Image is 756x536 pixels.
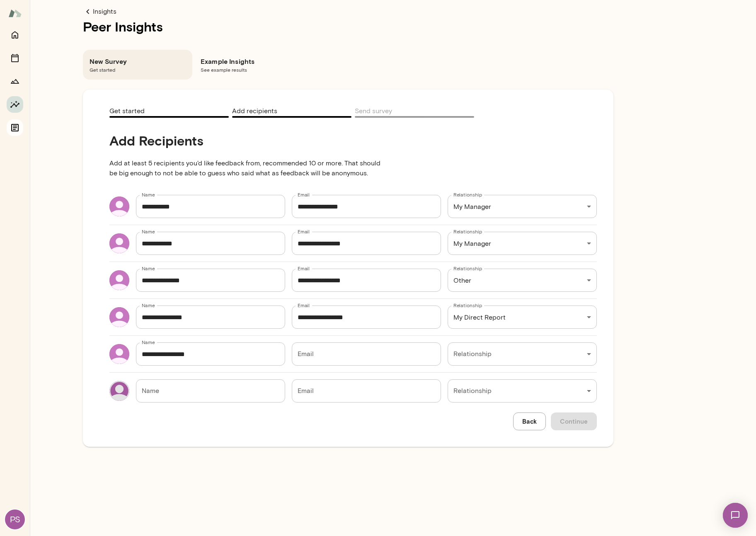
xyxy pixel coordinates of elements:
button: Insights [7,96,23,113]
span: See example results [201,66,297,73]
img: Mento [8,5,22,21]
h4: Add Recipients [109,133,388,148]
label: Name [142,228,155,235]
button: Back [513,412,546,430]
label: Relationship [453,191,482,198]
label: Relationship [453,228,482,235]
div: My Manager [448,195,597,218]
h6: New Survey [90,56,186,66]
label: Name [142,339,155,346]
div: Example InsightsSee example results [194,50,303,80]
h6: Example Insights [201,56,297,66]
span: Get started [109,107,145,116]
label: Email [298,191,310,198]
div: My Direct Report [448,306,597,329]
button: Growth Plan [7,73,23,90]
label: Email [298,228,310,235]
div: Other [448,269,597,292]
label: Name [142,302,155,309]
h1: Peer Insights [83,17,613,36]
label: Email [298,302,310,309]
label: Name [142,265,155,272]
label: Email [298,265,310,272]
span: Add recipients [232,107,277,116]
div: My Manager [448,232,597,255]
div: New SurveyGet started [83,50,192,80]
a: Insights [83,7,613,17]
button: Home [7,27,23,43]
button: Documents [7,119,23,136]
label: Relationship [453,265,482,272]
label: Name [142,191,155,198]
label: Relationship [453,302,482,309]
p: Add at least 5 recipients you'd like feedback from, recommended 10 or more. That should be big en... [109,148,388,188]
button: Sessions [7,50,23,66]
span: Get started [90,66,186,73]
div: PS [5,509,25,529]
span: Send survey [355,107,392,116]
